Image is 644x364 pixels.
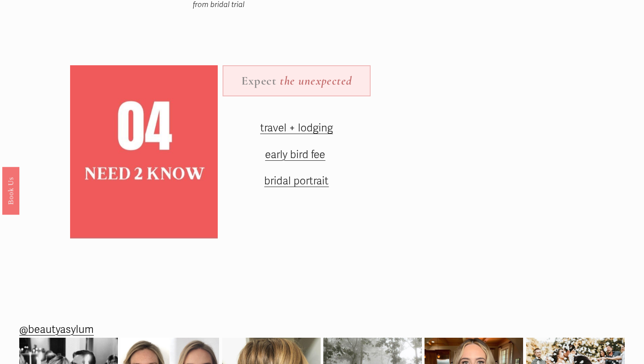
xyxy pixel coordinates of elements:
a: travel + lodging [260,122,333,134]
a: Book Us [2,166,19,214]
a: @beautyasylum [19,320,94,339]
a: early bird fee [265,148,325,161]
a: bridal portrait [264,175,329,187]
em: the unexpected [280,74,352,88]
strong: Expect [241,74,277,88]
